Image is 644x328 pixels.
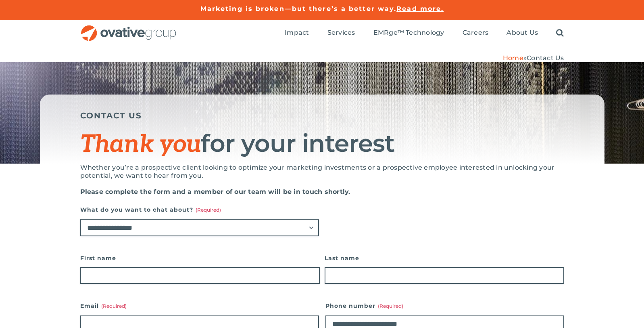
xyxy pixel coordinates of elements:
a: Read more. [396,5,444,13]
a: Impact [285,29,309,38]
span: Thank you [80,130,201,159]
span: Careers [463,29,489,37]
p: Whether you’re a prospective client looking to optimize your marketing investments or a prospecti... [80,164,564,180]
span: Contact Us [527,54,564,62]
span: Services [327,29,355,37]
span: About Us [506,29,538,37]
span: (Required) [378,303,403,309]
h5: CONTACT US [80,111,564,120]
a: EMRge™ Technology [373,29,444,38]
a: About Us [506,29,538,38]
a: Marketing is broken—but there’s a better way. [200,5,397,13]
a: Home [503,54,523,62]
span: (Required) [196,207,221,213]
label: First name [80,252,320,264]
span: EMRge™ Technology [373,29,444,37]
label: Email [80,300,319,311]
label: What do you want to chat about? [80,204,319,215]
a: Careers [463,29,489,38]
label: Last name [325,252,564,264]
nav: Menu [285,20,564,46]
span: Impact [285,29,309,37]
a: Search [556,29,564,38]
strong: Please complete the form and a member of our team will be in touch shortly. [80,188,350,196]
a: Services [327,29,355,38]
a: OG_Full_horizontal_RGB [80,24,177,32]
span: (Required) [101,303,127,309]
h1: for your interest [80,130,564,158]
span: » [503,54,564,62]
label: Phone number [325,300,564,311]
